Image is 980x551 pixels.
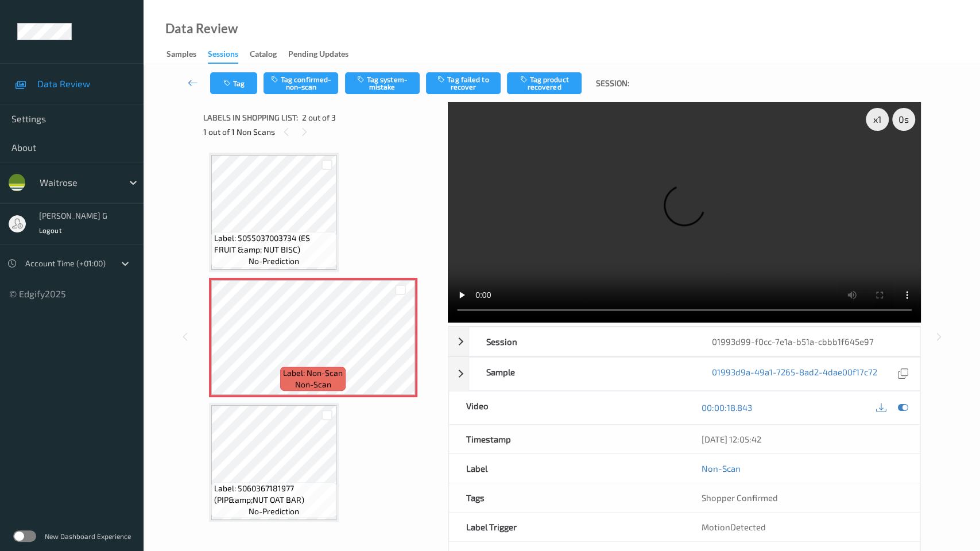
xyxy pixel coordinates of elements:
[684,513,920,541] div: MotionDetected
[702,402,752,413] a: 00:00:18.843
[166,48,196,63] div: Samples
[208,46,250,64] a: Sessions
[264,72,338,94] button: Tag confirmed-non-scan
[469,358,694,390] div: Sample
[449,425,684,453] div: Timestamp
[711,366,877,382] a: 01993d9a-49a1-7265-8ad2-4dae00f17c72
[892,108,915,131] div: 0 s
[166,46,208,63] a: Samples
[345,72,420,94] button: Tag system-mistake
[694,327,919,356] div: 01993d99-f0cc-7e1a-b51a-cbbb1f645e97
[449,483,684,512] div: Tags
[249,506,299,517] span: no-prediction
[208,48,238,64] div: Sessions
[203,125,440,139] div: 1 out of 1 Non Scans
[507,72,582,94] button: Tag product recovered
[449,513,684,541] div: Label Trigger
[596,77,629,89] span: Session:
[249,255,299,267] span: no-prediction
[448,327,920,356] div: Session01993d99-f0cc-7e1a-b51a-cbbb1f645e97
[250,48,277,63] div: Catalog
[448,357,920,391] div: Sample01993d9a-49a1-7265-8ad2-4dae00f17c72
[288,48,348,63] div: Pending Updates
[449,454,684,483] div: Label
[165,23,238,34] div: Data Review
[295,379,331,390] span: non-scan
[866,108,889,131] div: x 1
[210,72,257,94] button: Tag
[288,46,360,63] a: Pending Updates
[203,112,298,123] span: Labels in shopping list:
[702,463,741,474] a: Non-Scan
[214,232,334,255] span: Label: 5055037003734 (ES FRUIT &amp; NUT BISC)
[469,327,694,356] div: Session
[214,483,334,506] span: Label: 5060367181977 (PIP&amp;NUT OAT BAR)
[283,367,343,379] span: Label: Non-Scan
[702,433,902,445] div: [DATE] 12:05:42
[302,112,336,123] span: 2 out of 3
[250,46,288,63] a: Catalog
[426,72,501,94] button: Tag failed to recover
[449,391,684,424] div: Video
[702,492,778,503] span: Shopper Confirmed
